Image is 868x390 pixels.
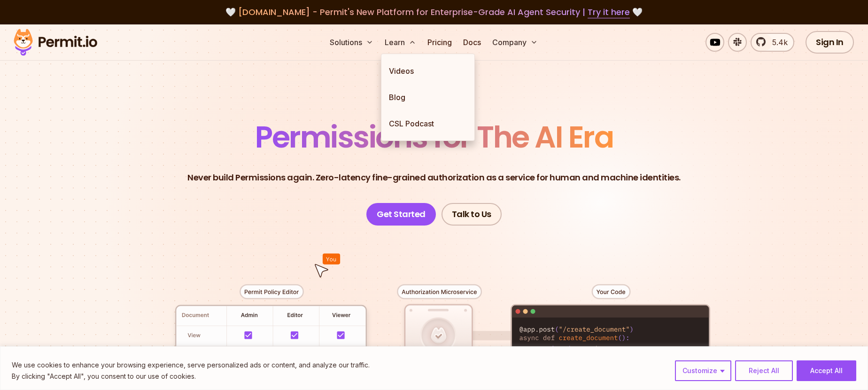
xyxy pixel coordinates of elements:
a: CSL Podcast [381,110,474,137]
a: Get Started [366,203,436,226]
a: Talk to Us [442,203,502,226]
span: 5.4k [767,37,788,48]
span: [DOMAIN_NAME] - Permit's New Platform for Enterprise-Grade AI Agent Security | [238,6,630,18]
p: We use cookies to enhance your browsing experience, serve personalized ads or content, and analyz... [12,359,370,371]
a: Blog [381,84,474,110]
span: Permissions for The AI Era [255,116,613,158]
a: 5.4k [751,33,794,52]
button: Accept All [797,360,856,381]
a: Sign In [806,31,854,54]
button: Company [488,33,542,52]
a: Docs [459,33,485,52]
button: Reject All [735,360,793,381]
p: Never build Permissions again. Zero-latency fine-grained authorization as a service for human and... [187,171,681,184]
button: Learn [381,33,420,52]
button: Customize [675,360,731,381]
a: Videos [381,58,474,84]
img: Permit logo [9,26,101,58]
div: 🤍 🤍 [23,6,845,19]
button: Solutions [326,33,377,52]
p: By clicking "Accept All", you consent to our use of cookies. [12,371,370,382]
a: Pricing [424,33,456,52]
a: Try it here [588,6,630,18]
